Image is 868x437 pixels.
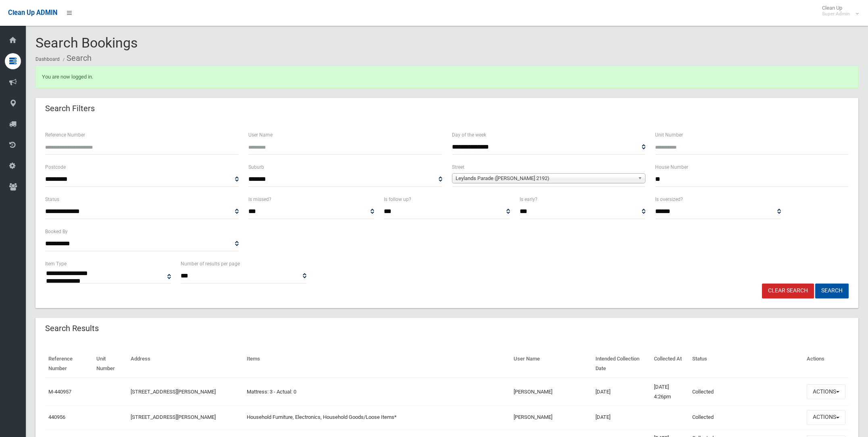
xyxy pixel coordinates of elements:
label: Is early? [520,195,537,204]
td: [DATE] [592,378,650,406]
label: Status [45,195,59,204]
label: Reference Number [45,130,85,139]
div: You are now logged in. [35,66,858,88]
th: Actions [803,350,849,378]
td: Collected [689,406,803,429]
td: Mattress: 3 - Actual: 0 [244,378,510,406]
button: Actions [807,410,845,425]
label: Is missed? [248,195,271,204]
td: Collected [689,378,803,406]
a: M-440957 [48,389,71,395]
label: Suburb [248,163,264,172]
th: Address [127,350,244,378]
td: Household Furniture, Electronics, Household Goods/Loose Items* [244,406,510,429]
td: [DATE] [592,406,650,429]
label: Street [452,163,464,172]
button: Search [815,284,849,298]
li: Search [61,51,92,66]
a: [STREET_ADDRESS][PERSON_NAME] [131,389,216,395]
a: 440956 [48,414,65,420]
header: Search Filters [35,101,104,116]
label: Number of results per page [181,259,240,268]
th: Reference Number [45,350,93,378]
td: [DATE] 4:26pm [651,378,689,406]
button: Actions [807,384,845,399]
label: Booked By [45,227,68,236]
label: Is oversized? [655,195,683,204]
small: Super Admin [822,11,850,17]
label: House Number [655,163,688,172]
th: User Name [510,350,593,378]
a: [STREET_ADDRESS][PERSON_NAME] [131,414,216,420]
label: Is follow up? [384,195,411,204]
label: User Name [248,130,273,139]
th: Items [244,350,510,378]
span: Clean Up [818,5,858,17]
span: Clean Up ADMIN [8,9,57,17]
th: Intended Collection Date [592,350,650,378]
th: Unit Number [93,350,127,378]
td: [PERSON_NAME] [510,378,593,406]
header: Search Results [35,321,108,336]
a: Clear Search [762,284,814,298]
th: Collected At [651,350,689,378]
label: Unit Number [655,130,683,139]
span: Leylands Parade ([PERSON_NAME] 2192) [456,174,635,183]
a: Dashboard [35,56,60,62]
span: Search Bookings [35,35,138,51]
th: Status [689,350,803,378]
label: Postcode [45,163,66,172]
label: Item Type [45,259,67,268]
td: [PERSON_NAME] [510,406,593,429]
label: Day of the week [452,130,486,139]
